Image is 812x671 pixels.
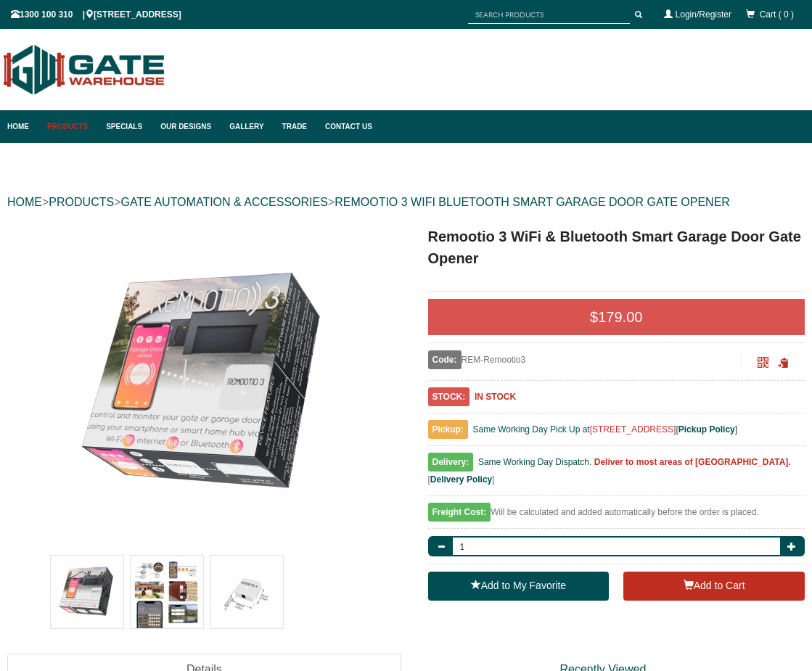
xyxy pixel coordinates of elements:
[428,503,805,529] div: Will be calculated and added automatically before the order is placed.
[428,453,805,496] div: [ ]
[760,9,794,20] span: Cart ( 0 )
[210,556,283,628] img: Remootio 3 WiFi & Bluetooth Smart Garage Door Gate Opener
[131,556,203,628] img: Remootio 3 WiFi & Bluetooth Smart Garage Door Gate Opener
[428,350,462,369] span: Code:
[40,110,99,143] a: Products
[7,110,40,143] a: Home
[428,503,491,522] span: Freight Cost:
[153,110,222,143] a: Our Designs
[335,196,730,208] a: REMOOTIO 3 WIFI BLUETOOTH SMART GARAGE DOOR GATE OPENER
[468,6,630,24] input: SEARCH PRODUCTS
[7,196,42,208] a: HOME
[428,453,474,472] span: Delivery:
[778,358,789,369] span: Click to copy the URL
[99,110,153,143] a: Specials
[430,474,492,485] a: Delivery Policy
[318,110,372,143] a: Contact Us
[428,572,610,601] a: Add to My Favorite
[590,424,676,435] a: [STREET_ADDRESS]
[428,350,742,369] div: REM-Remootio3
[678,424,735,435] a: Pickup Policy
[478,457,592,467] span: Same Working Day Dispatch.
[598,309,642,325] span: 179.00
[49,196,114,208] a: PRODUCTS
[475,392,516,402] b: IN STOCK
[7,179,805,226] div: > > >
[676,9,731,20] a: Login/Register
[594,457,791,467] b: Deliver to most areas of [GEOGRAPHIC_DATA].
[428,420,468,439] span: Pickup:
[428,299,805,335] div: $
[120,196,327,208] a: GATE AUTOMATION & ACCESSORIES
[623,572,805,601] button: Add to Cart
[428,387,470,406] span: STOCK:
[428,226,805,269] h1: Remootio 3 WiFi & Bluetooth Smart Garage Door Gate Opener
[51,556,123,628] img: Remootio 3 WiFi & Bluetooth Smart Garage Door Gate Opener
[758,359,768,369] a: Click to enlarge and scan to share.
[473,424,738,435] span: Same Working Day Pick Up at [ ]
[9,226,405,545] a: Remootio 3 WiFi & Bluetooth Smart Garage Door Gate Opener - - Gate Warehouse
[222,110,274,143] a: Gallery
[275,110,318,143] a: Trade
[47,226,366,545] img: Remootio 3 WiFi & Bluetooth Smart Garage Door Gate Opener - - Gate Warehouse
[11,9,181,20] span: 1300 100 310 | [STREET_ADDRESS]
